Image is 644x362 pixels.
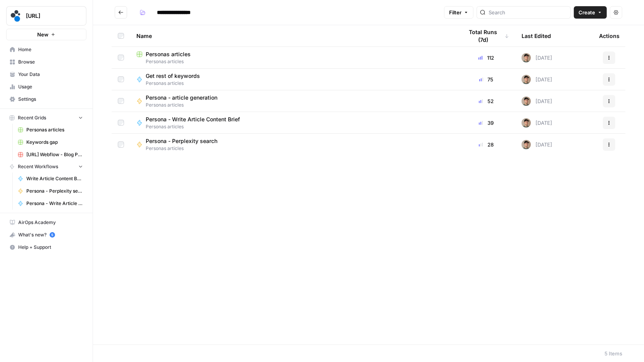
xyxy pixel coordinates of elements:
[14,136,86,148] a: Keywords gap
[26,151,83,158] span: [URL] Webflow - Blog Posts Refresh
[146,137,217,145] span: Persona - Perplexity search
[26,139,83,146] span: Keywords gap
[136,50,451,65] a: Personas articlesPersonas articles
[6,112,86,124] button: Recent Grids
[18,163,58,170] span: Recent Workflows
[444,6,474,19] button: Filter
[522,75,552,84] div: [DATE]
[136,58,451,65] span: Personas articles
[574,6,607,19] button: Create
[463,97,509,105] div: 52
[18,46,83,53] span: Home
[6,6,86,26] button: Workspace: spot.ai
[136,137,451,152] a: Persona - Perplexity searchPersonas articles
[463,54,509,62] div: 112
[522,97,531,106] img: bpsmmg7ns9rlz03fz0nd196eddmi
[489,9,567,16] input: Search
[26,200,83,207] span: Persona - Write Article Content Brief
[136,25,451,47] div: Name
[18,96,83,103] span: Settings
[6,93,86,105] a: Settings
[522,118,552,128] div: [DATE]
[18,114,46,121] span: Recent Grids
[50,232,55,238] a: 5
[463,119,509,127] div: 39
[18,219,83,226] span: AirOps Academy
[14,197,86,210] a: Persona - Write Article Content Brief
[579,9,595,16] span: Create
[522,118,531,128] img: bpsmmg7ns9rlz03fz0nd196eddmi
[26,12,73,20] span: [URL]
[522,53,531,62] img: bpsmmg7ns9rlz03fz0nd196eddmi
[14,172,86,185] a: Write Article Content Brief
[522,25,551,47] div: Last Edited
[18,244,83,251] span: Help + Support
[6,43,86,56] a: Home
[136,115,451,130] a: Persona - Write Article Content BriefPersonas articles
[6,229,86,241] button: What's new? 5
[26,175,83,182] span: Write Article Content Brief
[14,124,86,136] a: Personas articles
[18,71,83,78] span: Your Data
[18,83,83,90] span: Usage
[6,56,86,68] a: Browse
[51,233,53,237] text: 5
[522,97,552,106] div: [DATE]
[37,31,48,38] span: New
[26,126,83,133] span: Personas articles
[6,161,86,172] button: Recent Workflows
[463,141,509,148] div: 28
[146,94,217,102] span: Persona - article generation
[522,53,552,62] div: [DATE]
[6,216,86,229] a: AirOps Academy
[14,148,86,161] a: [URL] Webflow - Blog Posts Refresh
[6,29,86,40] button: New
[26,188,83,195] span: Persona - Perplexity search
[449,9,461,16] span: Filter
[146,50,191,58] span: Personas articles
[146,80,206,87] span: Personas articles
[6,241,86,253] button: Help + Support
[146,102,224,109] span: Personas articles
[6,68,86,81] a: Your Data
[522,140,552,149] div: [DATE]
[463,76,509,83] div: 75
[9,9,23,23] img: spot.ai Logo
[7,229,86,241] div: What's new?
[136,94,451,109] a: Persona - article generationPersonas articles
[522,75,531,84] img: bpsmmg7ns9rlz03fz0nd196eddmi
[146,72,200,80] span: Get rest of keywords
[146,123,246,130] span: Personas articles
[136,72,451,87] a: Get rest of keywordsPersonas articles
[146,115,240,123] span: Persona - Write Article Content Brief
[599,25,620,47] div: Actions
[18,59,83,66] span: Browse
[6,81,86,93] a: Usage
[522,140,531,149] img: bpsmmg7ns9rlz03fz0nd196eddmi
[14,185,86,197] a: Persona - Perplexity search
[463,25,509,47] div: Total Runs (7d)
[604,350,622,357] div: 5 Items
[115,6,127,19] button: Go back
[146,145,224,152] span: Personas articles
